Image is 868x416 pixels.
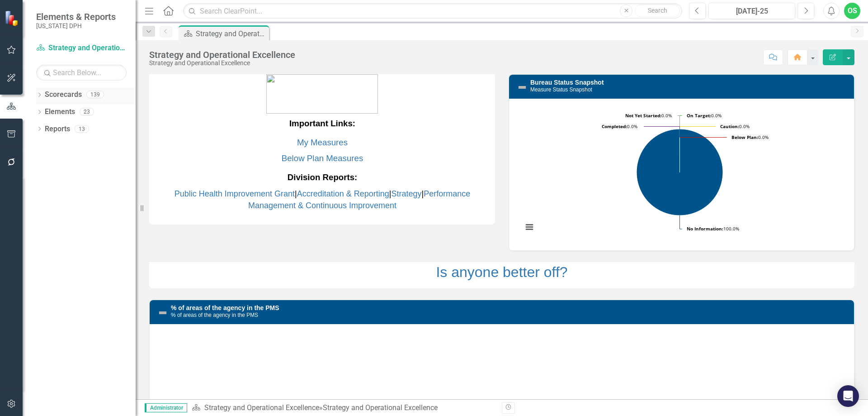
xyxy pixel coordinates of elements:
[602,123,627,129] tspan: Completed:
[80,108,94,116] div: 23
[625,112,661,119] tspan: Not Yet Started:
[157,307,168,318] img: Not Defined
[708,3,795,19] button: [DATE]-25
[171,304,279,311] a: % of areas of the agency in the PMS
[731,134,769,140] text: 0.0%
[720,123,750,129] text: 0.0%
[436,264,567,280] a: Is anyone better off?
[45,124,70,134] a: Reports
[145,403,187,412] span: Administrator
[518,105,845,241] div: Chart. Highcharts interactive chart.
[297,189,389,198] a: Accreditation & Reporting
[687,112,722,119] text: 0.0%
[635,5,680,17] button: Search
[720,123,739,129] tspan: Caution:
[75,125,89,133] div: 13
[149,60,295,67] div: Strategy and Operational Excellence
[687,112,711,119] tspan: On Target:
[530,86,592,93] small: Measure Status Snapshot
[297,138,348,147] a: My Measures
[36,65,127,81] input: Search Below...
[523,221,536,234] button: View chart menu, Chart
[196,28,267,39] div: Strategy and Operational Excellence
[687,225,723,232] tspan: No Information:
[204,403,319,412] a: Strategy and Operational Excellence
[648,7,667,14] span: Search
[625,112,672,119] text: 0.0%
[731,134,758,140] tspan: Below Plan:
[282,153,363,163] a: Below Plan Measures
[602,123,637,129] text: 0.0%
[837,385,859,407] div: Open Intercom Messenger
[86,91,104,99] div: 139
[175,189,295,198] a: Public Health Improvement Grant
[712,6,792,17] div: [DATE]-25
[391,189,421,198] a: Strategy
[171,312,258,318] small: % of areas of the agency in the PMS
[844,3,860,19] button: OS
[183,3,682,19] input: Search ClearPoint...
[323,403,438,412] div: Strategy and Operational Excellence
[36,11,116,22] span: Elements & Reports
[637,129,723,215] path: No Information, 4.
[517,82,528,93] img: Not Defined
[45,90,82,100] a: Scorecards
[36,43,127,53] a: Strategy and Operational Excellence
[518,105,841,241] svg: Interactive chart
[192,403,495,413] div: »
[288,172,357,182] strong: Division Reports:
[175,189,470,210] span: | | |
[149,50,295,60] div: Strategy and Operational Excellence
[530,79,604,86] a: Bureau Status Snapshot
[289,119,355,128] strong: Important Links:
[687,225,739,232] text: 100.0%
[36,22,116,29] small: [US_STATE] DPH
[5,10,20,26] img: ClearPoint Strategy
[248,189,470,210] a: Performance Management & Continuous Improvement
[45,107,75,117] a: Elements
